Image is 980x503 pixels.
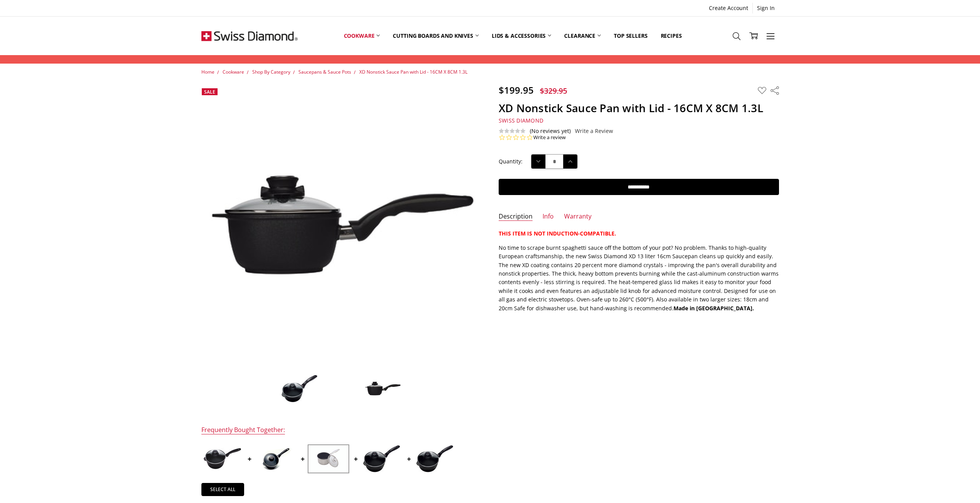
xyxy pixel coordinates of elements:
[499,244,779,313] p: No time to scrape burnt spaghetti sauce off the bottom of your pot? No problem. Thanks to high-qu...
[309,446,348,472] img: XD Nonstick Clad Induction 16cm x 10cm 2L SAUCEPAN + LID
[298,69,351,75] a: Saucepans & Sauce Pots
[280,373,319,403] img: XD Nonstick Sauce Pan with Lid - 16CM X 8CM 1.3L
[530,128,571,134] span: (No reviews yet)
[499,101,779,115] h1: XD Nonstick Sauce Pan with Lid - 16CM X 8CM 1.3L
[359,69,467,75] a: XD Nonstick Sauce Pan with Lid - 16CM X 8CM 1.3L
[415,444,454,473] img: XD Induction Sauce Pan with Lid - 18CM X 9.5CM 2L
[705,3,752,13] a: Create Account
[364,380,402,396] img: XD Nonstick Sauce Pan with Lid - 16CM X 8CM 1.3L
[201,17,298,55] img: Free Shipping On Every Order
[337,19,387,53] a: Cookware
[499,84,534,96] span: $199.95
[362,444,401,473] img: XD Sauce Pan with Lid - 18CM X 9.5CM 2L
[607,19,654,53] a: Top Sellers
[753,3,779,13] a: Sign In
[499,230,616,237] strong: THIS ITEM IS NOT INDUCTION-COMPATIBLE.
[201,483,245,496] a: Select all
[201,426,285,435] div: Frequently Bought Together:
[386,19,485,53] a: Cutting boards and knives
[558,19,607,53] a: Clearance
[673,304,754,312] strong: Made in [GEOGRAPHIC_DATA].
[533,134,566,141] a: Write a review
[499,117,543,124] span: Swiss Diamond
[543,212,554,221] a: Info
[223,69,244,75] a: Cookware
[575,128,613,134] a: Write a Review
[564,212,591,221] a: Warranty
[540,86,567,96] span: $329.95
[204,89,215,95] span: Sale
[499,212,533,221] a: Description
[201,69,214,75] a: Home
[203,448,241,469] img: XD Induction Nonstick Sauce Pan with Lid - 20CM X 11CM 3L
[252,69,290,75] a: Shop By Category
[654,19,689,53] a: Recipes
[485,19,558,53] a: Lids & Accessories
[256,445,295,472] img: Swiss Diamond HD 1.3L 16cm Nonstick Saucepan with Glass Lid *** SALE ***
[499,157,523,166] label: Quantity:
